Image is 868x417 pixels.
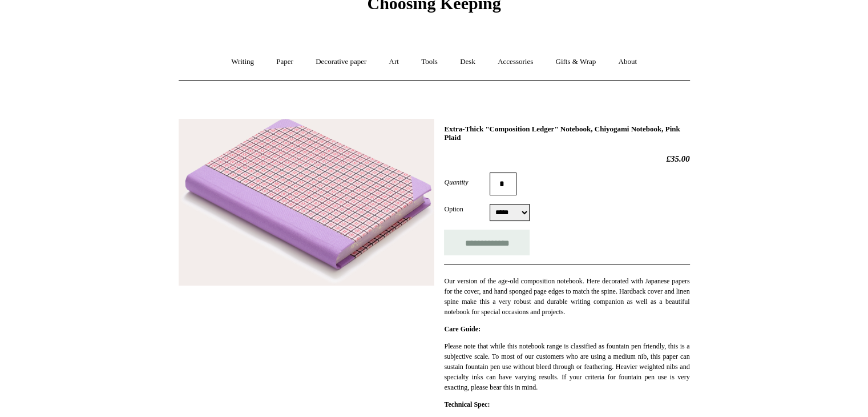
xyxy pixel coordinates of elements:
[444,276,689,317] p: Our version of the age-old composition notebook. Here decorated with Japanese papers for the cove...
[444,204,490,214] label: Option
[450,47,486,77] a: Desk
[305,47,377,77] a: Decorative paper
[444,400,490,408] strong: Technical Spec:
[444,341,689,392] p: Please note that while this notebook range is classified as fountain pen friendly, this is a subj...
[444,154,689,164] h2: £35.00
[367,3,500,11] a: Choosing Keeping
[266,47,304,77] a: Paper
[444,125,689,142] h1: Extra-Thick "Composition Ledger" Notebook, Chiyogami Notebook, Pink Plaid
[444,177,490,187] label: Quantity
[179,119,434,286] img: Extra-Thick "Composition Ledger" Notebook, Chiyogami Notebook, Pink Plaid
[221,47,264,77] a: Writing
[608,47,647,77] a: About
[487,47,543,77] a: Accessories
[545,47,606,77] a: Gifts & Wrap
[411,47,448,77] a: Tools
[444,325,480,333] strong: Care Guide:
[379,47,409,77] a: Art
